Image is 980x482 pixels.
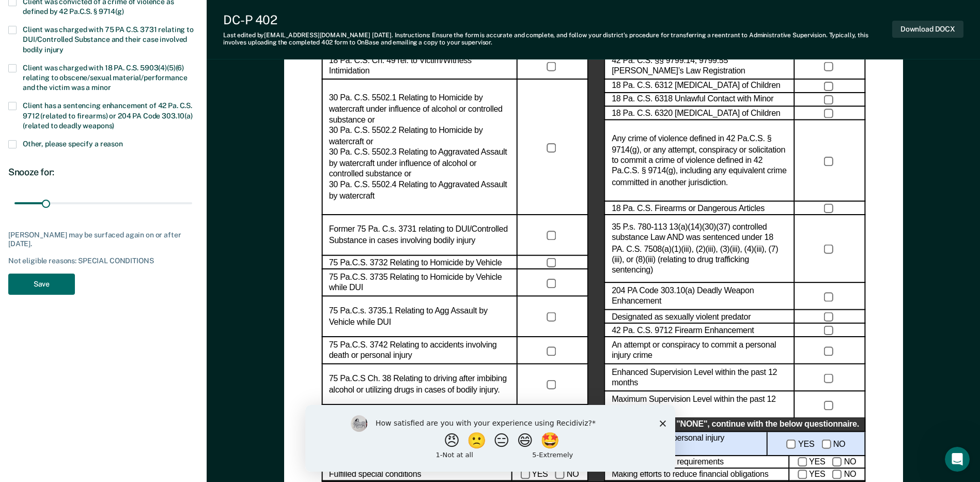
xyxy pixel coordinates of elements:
label: Enhanced Supervision Level within the past 12 months [612,367,787,389]
div: [PERSON_NAME] may be surfaced again on or after [DATE]. [8,231,198,248]
div: Fulfilled special conditions [321,469,511,481]
label: Maximum Supervision Level within the past 12 months [612,394,787,416]
label: 42 Pa. C.S. §§ 9799.14, 9799.55 [PERSON_NAME]’s Law Registration [612,55,787,77]
label: 75 Pa.C.S. 3735 Relating to Homicide by Vehicle while DUI [329,272,510,294]
div: Snooze for: [8,167,198,178]
div: Fulfilled treatment requirements [604,456,789,469]
span: Client was charged with 18 PA. C.S. 5903(4)(5)(6) relating to obscene/sexual material/performance... [23,64,187,92]
label: 35 P.s. 780-113 13(a)(14)(30)(37) controlled substance Law AND was sentenced under 18 PA. C.S. 75... [612,222,787,276]
label: 42 Pa. C.S. 9712 Firearm Enhancement [612,325,754,336]
div: Not eligible reasons: SPECIAL CONDITIONS [8,257,198,265]
label: 18 Pa. C.S. 6318 Unlawful Contact with Minor [612,95,773,106]
label: 75 Pa.C.S Ch. 38 Relating to driving after imbibing alcohol or utilizing drugs in cases of bodily... [329,374,510,396]
label: Former 75 Pa. C.s. 3731 relating to DUI/Controlled Substance in cases involving bodily injury [329,224,510,246]
div: YES NO [789,456,865,469]
label: 18 Pa. C.S. 6312 [MEDICAL_DATA] of Children [612,81,780,92]
div: YES NO [789,469,865,481]
iframe: Survey by Kim from Recidiviz [305,405,675,472]
span: Client was charged with 75 PA C.S. 3731 relating to DUI/Controlled Substance and their case invol... [23,25,194,53]
label: 204 PA Code 303.10(a) Deadly Weapon Enhancement [612,286,787,308]
button: Save [8,274,75,295]
div: YES NO [768,432,865,456]
div: YES NO [512,469,588,481]
label: An attempt or conspiracy to commit a personal injury crime [612,340,787,361]
span: Other, please specify a reason [23,140,123,148]
label: 18 Pa. C.S. Ch. 49 rel. to Victim/Witness Intimidation [329,55,510,77]
label: 75 Pa.C.S. 3732 Relating to Homicide by Vehicle [329,257,502,268]
label: 18 Pa. C.S. Firearms or Dangerous Articles [612,203,765,214]
div: Last edited by [EMAIL_ADDRESS][DOMAIN_NAME] . Instructions: Ensure the form is accurate and compl... [223,32,892,47]
div: If any "YES" is checked above, then the reentrant is not eligible for Administrative Parole. If "... [321,419,865,432]
iframe: Intercom live chat [945,447,970,472]
label: Designated as sexually violent predator [612,311,751,322]
span: Client has a sentencing enhancement of 42 Pa. C.S. 9712 (related to firearms) or 204 PA Code 303.... [23,101,193,129]
span: [DATE] [372,32,392,39]
button: Download DOCX [892,21,963,38]
div: Making efforts to reduce financial obligations [604,469,789,481]
label: Any crime of violence defined in 42 Pa.C.S. § 9714(g), or any attempt, conspiracy or solicitation... [612,134,787,188]
label: 75 Pa.C.S. 3742 Relating to accidents involving death or personal injury [329,340,510,361]
label: 30 Pa. C.S. 5502.1 Relating to Homicide by watercraft under influence of alcohol or controlled su... [329,93,510,202]
div: DC-P 402 [223,12,892,27]
label: 75 Pa.C.s. 3735.1 Relating to Agg Assault by Vehicle while DUI [329,306,510,328]
label: 18 Pa. C.S. 6320 [MEDICAL_DATA] of Children [612,108,780,119]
